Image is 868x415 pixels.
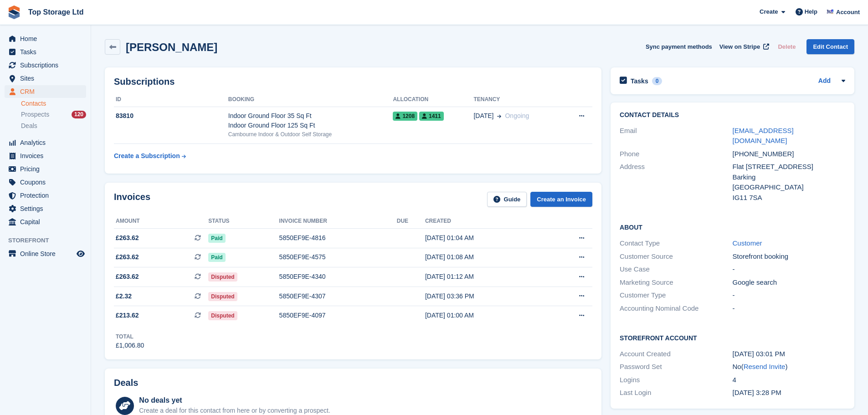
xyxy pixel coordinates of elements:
[393,112,417,121] span: 1208
[826,7,835,16] img: Sam Topham
[5,136,86,149] a: menu
[620,251,732,262] div: Customer Source
[208,311,237,320] span: Disputed
[631,77,648,85] h2: Tasks
[620,290,732,301] div: Customer Type
[20,46,75,58] span: Tasks
[733,362,845,372] div: No
[21,110,86,119] a: Prospects 120
[652,77,663,85] div: 0
[733,193,845,203] div: IG11 7SA
[116,272,139,282] span: £263.62
[425,272,545,282] div: [DATE] 01:12 AM
[620,333,845,342] h2: Storefront Account
[5,215,86,228] a: menu
[5,59,86,72] a: menu
[733,251,845,262] div: Storefront booking
[20,32,75,45] span: Home
[397,214,425,229] th: Due
[20,202,75,215] span: Settings
[620,112,845,119] h2: Contact Details
[279,311,397,320] div: 5850EF9E-4097
[208,234,225,243] span: Paid
[733,162,845,172] div: Flat [STREET_ADDRESS]
[620,264,732,275] div: Use Case
[21,121,86,131] a: Deals
[425,311,545,320] div: [DATE] 01:00 AM
[5,202,86,215] a: menu
[716,39,771,54] a: View on Stripe
[473,92,562,107] th: Tenancy
[114,214,208,229] th: Amount
[208,292,237,301] span: Disputed
[733,303,845,314] div: -
[733,172,845,183] div: Barking
[805,7,817,16] span: Help
[733,290,845,301] div: -
[21,99,86,108] a: Contacts
[620,222,845,231] h2: About
[774,39,799,54] button: Delete
[733,389,781,396] time: 2025-07-03 14:28:14 UTC
[530,192,592,207] a: Create an Invoice
[425,214,545,229] th: Created
[228,92,393,107] th: Booking
[116,341,144,350] div: £1,006.80
[208,214,279,229] th: Status
[114,192,150,207] h2: Invoices
[620,349,732,359] div: Account Created
[620,126,732,146] div: Email
[208,253,225,262] span: Paid
[473,111,493,121] span: [DATE]
[114,111,228,121] div: 83810
[5,72,86,85] a: menu
[741,363,788,370] span: ( )
[279,292,397,301] div: 5850EF9E-4307
[126,41,217,53] h2: [PERSON_NAME]
[20,176,75,189] span: Coupons
[620,149,732,159] div: Phone
[505,112,529,119] span: Ongoing
[20,247,75,260] span: Online Store
[20,59,75,72] span: Subscriptions
[419,112,444,121] span: 1411
[620,303,732,314] div: Accounting Nominal Code
[279,252,397,262] div: 5850EF9E-4575
[5,85,86,98] a: menu
[733,277,845,288] div: Google search
[620,388,732,398] div: Last Login
[620,238,732,249] div: Contact Type
[760,7,778,16] span: Create
[806,39,854,54] a: Edit Contact
[21,122,37,130] span: Deals
[733,239,762,247] a: Customer
[20,85,75,98] span: CRM
[733,149,845,159] div: [PHONE_NUMBER]
[228,111,393,130] div: Indoor Ground Floor 35 Sq Ft Indoor Ground Floor 125 Sq Ft
[425,292,545,301] div: [DATE] 03:36 PM
[733,264,845,275] div: -
[279,214,397,229] th: Invoice number
[818,76,831,87] a: Add
[114,77,592,87] h2: Subscriptions
[228,130,393,138] div: Cambourne Indoor & Outdoor Self Storage
[114,92,228,107] th: ID
[279,233,397,243] div: 5850EF9E-4816
[20,215,75,228] span: Capital
[5,46,86,58] a: menu
[719,42,760,51] span: View on Stripe
[5,32,86,45] a: menu
[8,236,91,245] span: Storefront
[114,151,180,161] div: Create a Subscription
[116,292,132,301] span: £2.32
[5,149,86,162] a: menu
[20,189,75,202] span: Protection
[733,375,845,385] div: 4
[114,378,138,388] h2: Deals
[20,163,75,175] span: Pricing
[72,111,86,118] div: 120
[116,233,139,243] span: £263.62
[620,362,732,372] div: Password Set
[620,162,732,203] div: Address
[487,192,527,207] a: Guide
